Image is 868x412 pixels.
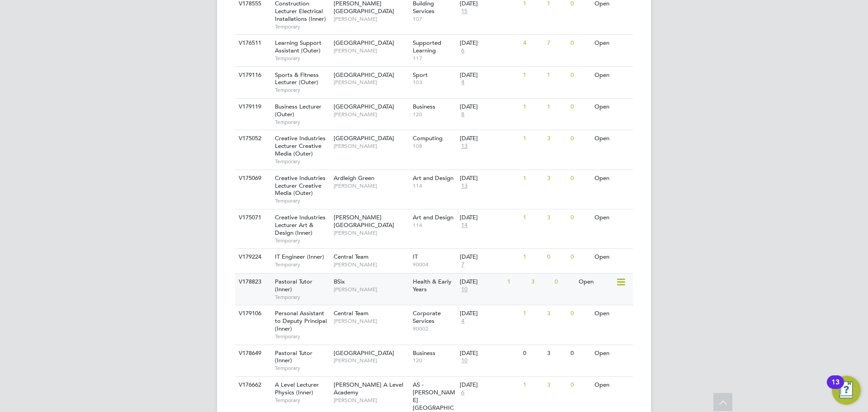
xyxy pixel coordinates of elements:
[552,274,576,290] div: 0
[576,274,616,290] div: Open
[592,170,632,187] div: Open
[460,286,469,294] span: 10
[460,222,469,229] span: 14
[413,39,441,54] span: Supported Learning
[545,249,568,265] div: 0
[334,71,394,79] span: [GEOGRAPHIC_DATA]
[460,71,519,79] div: [DATE]
[413,71,428,79] span: Sport
[460,182,469,190] span: 13
[334,309,368,317] span: Central Team
[413,111,456,118] span: 120
[275,103,321,118] span: Business Lecturer (Outer)
[275,381,319,396] span: A Level Lecturer Physics (Inner)
[521,249,544,265] div: 1
[275,134,325,157] span: Creative Industries Lecturer Creative Media (Outer)
[334,261,408,268] span: [PERSON_NAME]
[275,365,329,372] span: Temporary
[236,67,268,84] div: V179116
[236,99,268,115] div: V179119
[334,39,394,47] span: [GEOGRAPHIC_DATA]
[334,317,408,325] span: [PERSON_NAME]
[275,294,329,301] span: Temporary
[521,209,544,226] div: 1
[592,305,632,322] div: Open
[460,111,466,118] span: 8
[275,23,329,30] span: Temporary
[545,99,568,115] div: 1
[460,214,519,222] div: [DATE]
[568,130,592,147] div: 0
[460,317,466,325] span: 4
[413,142,456,150] span: 108
[505,274,528,290] div: 1
[413,103,435,110] span: Business
[568,35,592,52] div: 0
[413,357,456,364] span: 120
[413,15,456,23] span: 107
[275,349,312,365] span: Pastoral Tutor (Inner)
[236,305,268,322] div: V179106
[460,142,469,150] span: 13
[413,261,456,268] span: 90004
[545,130,568,147] div: 3
[545,377,568,393] div: 3
[334,213,394,229] span: [PERSON_NAME][GEOGRAPHIC_DATA]
[529,274,552,290] div: 3
[334,47,408,54] span: [PERSON_NAME]
[334,397,408,404] span: [PERSON_NAME]
[592,130,632,147] div: Open
[275,39,321,54] span: Learning Support Assistant (Outer)
[568,209,592,226] div: 0
[334,103,394,110] span: [GEOGRAPHIC_DATA]
[460,47,466,55] span: 6
[334,182,408,189] span: [PERSON_NAME]
[275,253,324,260] span: IT Engineer (Inner)
[521,35,544,52] div: 4
[413,79,456,86] span: 103
[521,67,544,84] div: 1
[592,35,632,52] div: Open
[460,389,466,397] span: 6
[334,349,394,357] span: [GEOGRAPHIC_DATA]
[413,222,456,229] span: 114
[334,357,408,364] span: [PERSON_NAME]
[236,170,268,187] div: V175069
[334,79,408,86] span: [PERSON_NAME]
[592,67,632,84] div: Open
[275,86,329,94] span: Temporary
[236,274,268,290] div: V178823
[568,377,592,393] div: 0
[521,170,544,187] div: 1
[275,158,329,165] span: Temporary
[521,305,544,322] div: 1
[460,310,519,317] div: [DATE]
[521,130,544,147] div: 1
[545,345,568,362] div: 3
[460,278,503,286] div: [DATE]
[275,278,312,293] span: Pastoral Tutor (Inner)
[413,182,456,189] span: 114
[413,134,443,142] span: Computing
[236,209,268,226] div: V175071
[568,345,592,362] div: 0
[592,209,632,226] div: Open
[568,170,592,187] div: 0
[460,381,519,389] div: [DATE]
[334,253,368,260] span: Central Team
[236,35,268,52] div: V176511
[831,382,840,394] div: 13
[413,278,452,293] span: Health & Early Years
[545,67,568,84] div: 1
[521,345,544,362] div: 0
[545,305,568,322] div: 3
[275,174,325,197] span: Creative Industries Lecturer Creative Media (Outer)
[832,376,861,405] button: Open Resource Center, 13 new notifications
[275,397,329,404] span: Temporary
[275,309,327,332] span: Personal Assistant to Deputy Principal (Inner)
[460,39,519,47] div: [DATE]
[460,175,519,182] div: [DATE]
[413,349,435,357] span: Business
[460,253,519,261] div: [DATE]
[334,174,374,182] span: Ardleigh Green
